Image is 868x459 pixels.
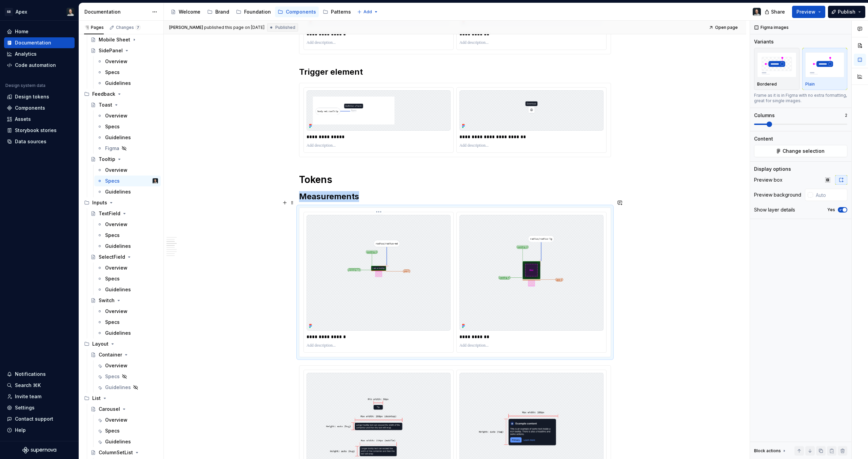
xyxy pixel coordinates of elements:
div: Overview [105,308,127,315]
button: Publish [828,6,865,18]
a: Guidelines [94,436,161,447]
div: Notifications [15,371,46,378]
div: Welcome [179,8,200,15]
div: Specs [105,319,120,326]
a: TextField [88,208,161,219]
div: List [92,395,101,402]
p: 2 [845,113,847,118]
div: Preview box [754,177,783,183]
a: Analytics [4,49,75,59]
div: Components [286,8,316,15]
div: Changes [116,25,141,30]
div: Carousel [99,406,120,412]
a: Home [4,26,75,37]
a: Code automation [4,60,75,71]
div: Guidelines [105,134,131,141]
div: Inputs [92,199,107,206]
a: Switch [88,295,161,306]
div: Design system data [5,83,45,88]
a: Patterns [320,6,354,17]
span: Add [363,9,372,15]
div: Brand [215,8,229,15]
input: Auto [813,189,847,201]
a: Assets [4,114,75,125]
a: SidePanel [88,45,161,56]
img: Niklas Quitzau [753,8,761,16]
div: published this page on [DATE] [204,25,264,30]
a: Guidelines [94,78,161,89]
div: Toast [99,102,112,108]
div: Overview [105,58,127,65]
img: placeholder [805,52,845,77]
a: Container [88,349,161,360]
button: Add [355,7,380,17]
div: Layout [81,338,161,349]
div: Guidelines [105,384,131,391]
a: Guidelines [94,186,161,197]
a: Carousel [88,404,161,415]
div: Documentation [15,39,51,46]
div: Switch [99,297,115,304]
a: Data sources [4,136,75,147]
a: ColumnSetList [88,447,161,458]
a: Design tokens [4,91,75,102]
div: Apex [16,8,27,15]
a: Guidelines [94,382,161,393]
img: Niklas Quitzau [153,178,158,184]
p: Plain [805,81,815,87]
div: Documentation [84,8,149,15]
h1: Tokens [299,173,611,186]
div: Invite team [15,393,41,400]
div: Specs [105,69,120,76]
div: Preview background [754,191,801,198]
div: Mobile Sheet [99,36,130,43]
a: Brand [204,6,232,17]
a: Invite team [4,391,75,402]
button: Help [4,425,75,436]
h2: Trigger element [299,67,611,77]
button: Contact support [4,414,75,424]
div: Overview [105,112,127,119]
div: Guidelines [105,438,131,445]
div: Overview [105,221,127,228]
button: Search ⌘K [4,380,75,391]
div: Guidelines [105,286,131,293]
div: Layout [92,341,108,347]
p: Bordered [757,81,777,87]
div: Columns [754,112,775,119]
span: Open page [715,25,738,30]
div: Guidelines [105,80,131,87]
a: Toast [88,99,161,110]
span: Change selection [783,148,825,154]
div: Specs [105,275,120,282]
button: placeholderPlain [802,48,848,90]
a: Guidelines [94,328,161,338]
div: Settings [15,404,35,411]
button: placeholderBordered [754,48,800,90]
div: Feedback [92,91,115,97]
a: Settings [4,402,75,413]
span: Published [275,25,295,30]
div: TextField [99,210,120,217]
div: SidePanel [99,47,123,54]
button: Change selection [754,145,847,157]
a: Specs [94,425,161,436]
span: Publish [838,8,855,15]
div: Foundation [244,8,271,15]
img: placeholder [757,52,796,77]
a: Specs [94,230,161,241]
h2: Measurements [299,191,611,202]
div: Overview [105,264,127,271]
a: Components [4,103,75,113]
a: Guidelines [94,284,161,295]
div: Figma [105,145,119,152]
a: Overview [94,306,161,317]
div: Container [99,351,122,358]
a: Foundation [233,6,274,17]
div: Pages [84,25,104,30]
div: Code automation [15,62,56,69]
div: ColumnSetList [99,449,133,456]
div: Overview [105,362,127,369]
div: Components [15,105,45,111]
div: SB [5,8,13,16]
